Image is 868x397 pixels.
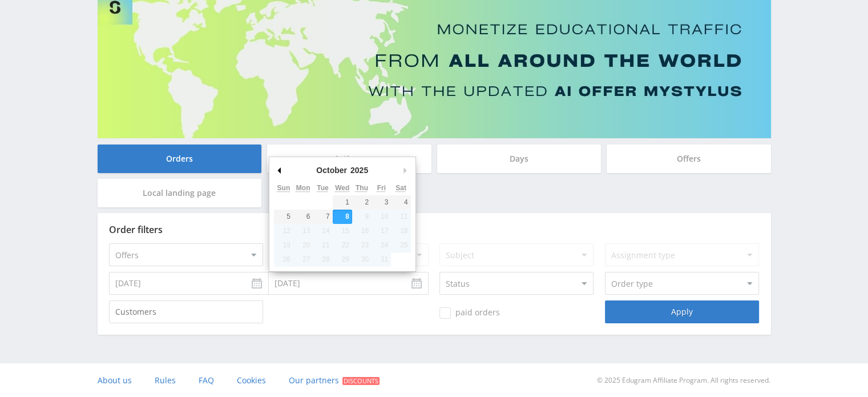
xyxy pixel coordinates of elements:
div: Days [437,145,601,173]
input: Customers [109,300,263,323]
button: 8 [333,210,352,224]
abbr: Tuesday [317,184,328,192]
span: Discounts [342,377,380,385]
div: Orders [98,145,262,173]
abbr: Monday [296,184,310,192]
span: Cookies [237,375,266,386]
input: Use the arrow keys to pick a date [109,272,269,295]
span: Our partners [289,375,339,386]
abbr: Saturday [395,184,406,192]
abbr: Friday [377,184,386,192]
div: Offers [607,145,771,173]
input: Use the arrow keys to pick a date [269,272,429,295]
div: 2025 [349,162,370,179]
button: Previous month [274,162,285,179]
button: 3 [372,195,391,210]
abbr: Wednesday [335,184,349,192]
span: About us [98,375,132,386]
button: 6 [293,210,313,224]
div: Order filters [109,224,760,235]
abbr: Sunday [277,184,290,192]
div: Apply [605,300,759,323]
div: Actions [267,145,431,173]
button: 4 [391,195,410,210]
div: Local landing page [98,179,262,207]
span: Rules [155,375,176,386]
button: 7 [313,210,332,224]
span: paid orders [439,307,500,319]
button: 5 [274,210,293,224]
button: Next month [399,162,411,179]
button: 1 [333,195,352,210]
button: 2 [352,195,372,210]
div: October [314,162,349,179]
abbr: Thursday [356,184,368,192]
span: FAQ [199,375,214,386]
